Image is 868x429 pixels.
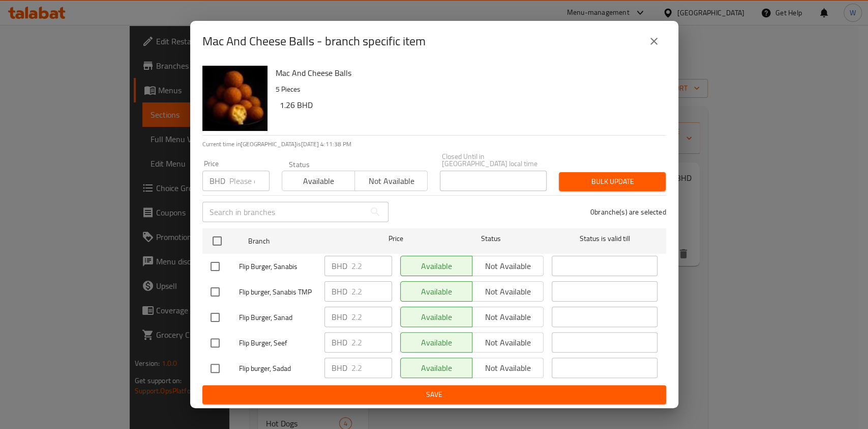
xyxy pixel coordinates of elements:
[282,171,355,191] button: Available
[351,307,392,327] input: Please enter price
[332,336,347,348] p: BHD
[332,285,347,298] p: BHD
[642,29,666,53] button: close
[362,232,430,245] span: Price
[229,171,270,191] input: Please enter price
[552,232,657,245] span: Status is valid till
[354,171,428,191] button: Not available
[351,332,392,353] input: Please enter price
[359,174,424,189] span: Not available
[209,175,225,187] p: BHD
[202,140,666,149] p: Current time in [GEOGRAPHIC_DATA] is [DATE] 4:11:38 PM
[202,385,666,404] button: Save
[332,362,347,374] p: BHD
[202,202,365,222] input: Search in branches
[438,232,544,245] span: Status
[276,66,658,80] h6: Mac And Cheese Balls
[239,362,316,375] span: Flip burger, Sadad
[280,98,658,112] h6: 1.26 BHD
[239,260,316,273] span: Flip Burger, Sanabis
[239,311,316,324] span: Flip Burger, Sanad
[351,281,392,302] input: Please enter price
[276,83,658,96] p: 5 Pieces
[590,207,666,217] p: 0 branche(s) are selected
[211,388,658,401] span: Save
[351,358,392,378] input: Please enter price
[202,33,426,49] h2: Mac And Cheese Balls - branch specific item
[286,174,351,189] span: Available
[351,256,392,276] input: Please enter price
[332,260,347,272] p: BHD
[239,337,316,350] span: Flip Burger, Seef
[239,286,316,299] span: Flip burger, Sanabis TMP
[559,172,666,191] button: Bulk update
[248,235,354,248] span: Branch
[332,311,347,323] p: BHD
[567,175,657,188] span: Bulk update
[202,66,267,131] img: Mac And Cheese Balls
